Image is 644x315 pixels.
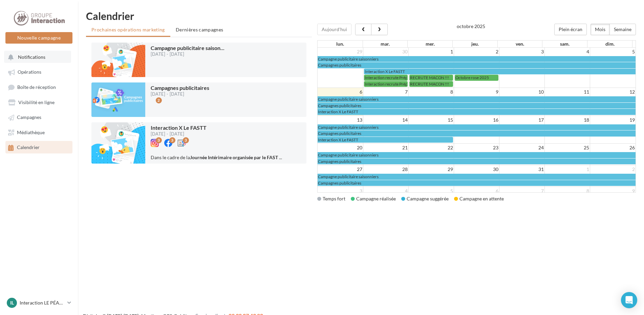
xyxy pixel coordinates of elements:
[279,154,282,160] span: ...
[497,41,542,47] th: ven.
[454,187,499,195] td: 6
[409,116,454,124] td: 15
[363,165,408,174] td: 28
[318,88,363,96] td: 6
[318,137,358,142] span: Interaction X Le FASTT
[17,145,40,150] span: Calendrier
[454,88,499,96] td: 9
[151,154,278,160] span: Dans le cadre de la
[545,144,590,152] td: 25
[545,48,590,56] td: 4
[408,41,453,47] th: mer.
[409,81,453,87] a: RECRUTE MACON !!!
[409,75,453,80] a: RECRUTE MACON !!!
[318,125,379,130] span: Campagne publicitaire saisonniers
[318,130,636,136] a: Campagnes publicitaires
[318,144,363,152] td: 20
[363,116,408,124] td: 14
[364,81,408,87] a: Interaction recrute Préparateur de commande !!
[220,45,224,51] span: ...
[457,24,485,29] h2: octobre 2025
[156,97,162,103] div: 2
[587,41,632,47] th: dim.
[590,48,636,56] td: 5
[318,116,363,124] td: 13
[18,54,45,60] span: Notifications
[4,126,74,138] a: Médiathèque
[151,84,209,91] span: Campagnes publicitaires
[10,299,14,306] span: IL
[4,51,71,63] button: Notifications
[17,84,56,90] span: Boîte de réception
[318,96,636,102] a: Campagne publicitaire saisonniers
[318,48,363,56] td: 29
[454,116,499,124] td: 16
[318,165,363,174] td: 27
[5,296,72,309] a: IL Interaction LE PÉAGE DE ROUSSILLON
[318,174,379,179] span: Campagne publicitaire saisonniers
[363,41,408,47] th: mar.
[409,187,454,195] td: 5
[452,41,497,47] th: jeu.
[169,137,175,143] div: 3
[318,109,636,115] a: Interaction X Le FASTT
[151,45,224,51] span: Campagne publicitaire saison
[318,152,379,157] span: Campagne publicitaire saisonniers
[318,124,636,130] a: Campagne publicitaire saisonniers
[363,88,408,96] td: 7
[4,141,74,153] a: Calendrier
[151,52,224,56] div: [DATE] - [DATE]
[454,195,504,202] div: Campagne en attente
[499,88,545,96] td: 10
[591,24,610,35] button: Mois
[351,195,396,202] div: Campagne réalisée
[545,116,590,124] td: 18
[4,66,74,78] a: Opérations
[542,41,587,47] th: sam.
[317,24,351,35] button: Aujourd'hui
[318,63,361,68] span: Campagnes publicitaires
[499,165,545,174] td: 31
[409,144,454,152] td: 22
[318,41,363,47] th: lun.
[590,165,636,174] td: 2
[499,187,545,195] td: 7
[410,81,449,87] span: RECRUTE MACON !!!
[151,132,227,136] div: [DATE] - [DATE]
[545,187,590,195] td: 8
[5,32,72,44] button: Nouvelle campagne
[401,195,449,202] div: Campagne suggérée
[318,180,361,186] span: Campagnes publicitaires
[86,11,636,21] h1: Calendrier
[363,48,408,56] td: 30
[17,115,41,120] span: Campagnes
[590,116,636,124] td: 19
[454,144,499,152] td: 23
[20,299,65,306] p: Interaction LE PÉAGE DE ROUSSILLON
[318,97,379,102] span: Campagne publicitaire saisonniers
[410,75,449,80] span: RECRUTE MACON !!!
[318,109,358,114] span: Interaction X Le FASTT
[621,292,637,308] div: Open Intercom Messenger
[545,88,590,96] td: 11
[590,187,636,195] td: 9
[318,56,379,62] span: Campagne publicitaire saisonniers
[364,75,408,80] a: Interaction recrute Préparateur de commande !!
[190,154,278,160] strong: Journée Intérimaire organisée par le FAST
[151,92,209,96] div: [DATE] - [DATE]
[318,103,636,108] a: Campagnes publicitaires
[318,131,361,136] span: Campagnes publicitaires
[151,124,207,131] span: Interaction X Le FASTT
[499,144,545,152] td: 24
[318,152,636,158] a: Campagne publicitaire saisonniers
[499,116,545,124] td: 17
[318,62,636,68] a: Campagnes publicitaires
[363,144,408,152] td: 21
[409,165,454,174] td: 29
[183,137,189,143] div: 3
[365,69,405,74] span: Interaction X Le FASTT
[318,137,453,143] a: Interaction X Le FASTT
[318,159,361,164] span: Campagnes publicitaires
[4,81,74,93] a: Boîte de réception
[318,56,636,62] a: Campagne publicitaire saisonniers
